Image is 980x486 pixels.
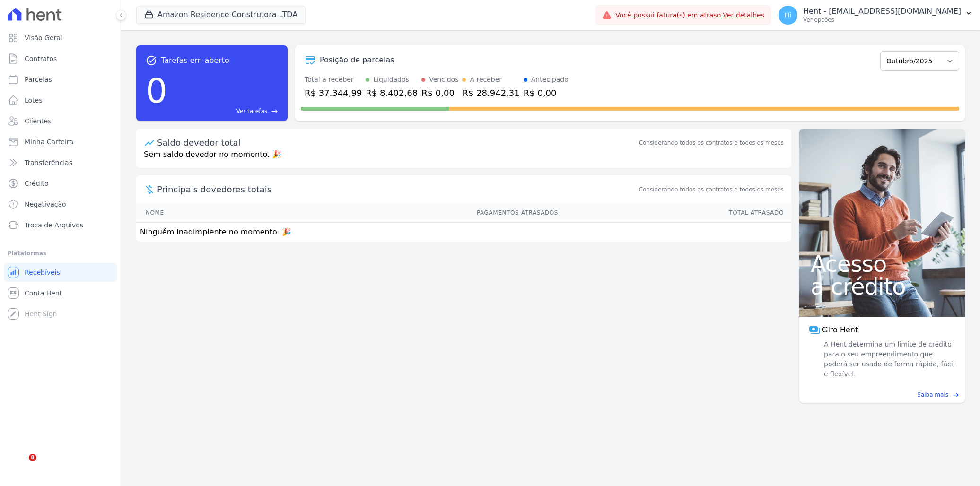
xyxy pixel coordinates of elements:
[4,153,117,172] a: Transferências
[146,55,157,66] span: task_alt
[157,183,637,196] span: Principais devedores totais
[4,195,117,214] a: Negativação
[615,10,764,20] span: Você possui fatura(s) em atraso.
[373,75,409,85] div: Liquidados
[25,268,60,277] span: Recebíveis
[785,12,791,18] span: Hi
[171,107,278,115] a: Ver tarefas east
[25,33,62,43] span: Visão Geral
[25,95,43,105] span: Lotes
[4,49,117,68] a: Contratos
[4,284,117,303] a: Conta Hent
[305,87,362,99] div: R$ 37.344,99
[25,137,73,147] span: Minha Carteira
[25,200,66,209] span: Negativação
[822,339,955,379] span: A Hent determina um limite de crédito para o seu empreendimento que poderá ser usado de forma ráp...
[4,216,117,234] a: Troca de Arquivos
[421,87,458,99] div: R$ 0,00
[271,108,278,115] span: east
[136,223,791,242] td: Ninguém inadimplente no momento. 🎉
[429,75,458,85] div: Vencidos
[524,87,569,99] div: R$ 0,00
[254,203,559,223] th: Pagamentos Atrasados
[811,275,954,298] span: a crédito
[917,391,948,399] span: Saiba mais
[25,179,49,188] span: Crédito
[4,28,117,47] a: Visão Geral
[803,7,961,16] p: Hent - [EMAIL_ADDRESS][DOMAIN_NAME]
[25,158,72,167] span: Transferências
[25,54,57,63] span: Contratos
[803,16,961,24] p: Ver opções
[639,139,784,147] div: Considerando todos os contratos e todos os meses
[146,66,167,115] div: 0
[320,54,394,66] div: Posição de parcelas
[723,11,764,19] a: Ver detalhes
[639,185,784,194] span: Considerando todos os contratos e todos os meses
[470,75,502,85] div: A receber
[25,288,62,298] span: Conta Hent
[805,391,959,399] a: Saiba mais east
[29,454,36,461] span: 8
[4,91,117,110] a: Lotes
[136,149,791,168] p: Sem saldo devedor no momento. 🎉
[136,203,254,223] th: Nome
[811,252,954,275] span: Acesso
[9,454,32,477] iframe: Intercom live chat
[4,112,117,130] a: Clientes
[531,75,569,85] div: Antecipado
[4,70,117,89] a: Parcelas
[822,324,858,336] span: Giro Hent
[4,174,117,193] a: Crédito
[25,220,83,230] span: Troca de Arquivos
[25,116,51,126] span: Clientes
[4,132,117,151] a: Minha Carteira
[25,75,52,84] span: Parcelas
[161,55,229,66] span: Tarefas em aberto
[236,107,267,115] span: Ver tarefas
[8,248,113,259] div: Plataformas
[4,263,117,282] a: Recebíveis
[157,136,637,149] div: Saldo devedor total
[366,87,418,99] div: R$ 8.402,68
[136,6,306,24] button: Amazon Residence Construtora LTDA
[305,75,362,85] div: Total a receber
[952,391,959,399] span: east
[771,2,980,28] button: Hi Hent - [EMAIL_ADDRESS][DOMAIN_NAME] Ver opções
[462,87,519,99] div: R$ 28.942,31
[559,203,791,223] th: Total Atrasado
